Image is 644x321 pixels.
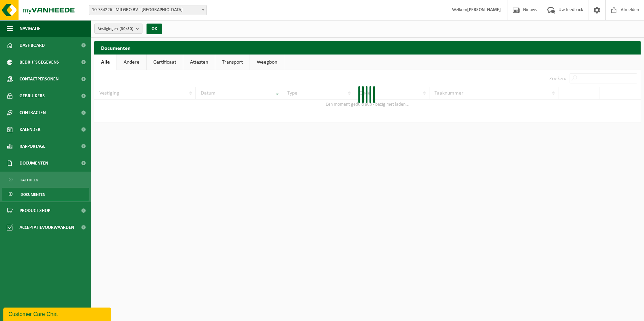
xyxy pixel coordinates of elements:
[21,188,45,201] span: Documenten
[3,306,112,321] iframe: chat widget
[20,104,46,121] span: Contracten
[250,55,284,70] a: Weegbon
[89,5,206,15] span: 10-734226 - MILGRO BV - ROTTERDAM
[20,155,48,172] span: Documenten
[183,55,215,70] a: Attesten
[98,24,133,34] span: Vestigingen
[89,5,207,15] span: 10-734226 - MILGRO BV - ROTTERDAM
[21,174,38,186] span: Facturen
[2,188,89,201] a: Documenten
[147,24,162,34] button: OK
[117,55,146,70] a: Andere
[20,20,40,37] span: Navigatie
[120,27,133,31] count: (30/30)
[20,54,59,71] span: Bedrijfsgegevens
[94,41,641,54] h2: Documenten
[2,173,89,186] a: Facturen
[20,37,45,54] span: Dashboard
[20,138,45,155] span: Rapportage
[20,87,45,104] span: Gebruikers
[94,55,117,70] a: Alle
[467,7,501,12] strong: [PERSON_NAME]
[94,24,142,34] button: Vestigingen(30/30)
[147,55,183,70] a: Certificaat
[20,71,59,87] span: Contactpersonen
[20,219,74,236] span: Acceptatievoorwaarden
[215,55,250,70] a: Transport
[20,202,50,219] span: Product Shop
[20,121,40,138] span: Kalender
